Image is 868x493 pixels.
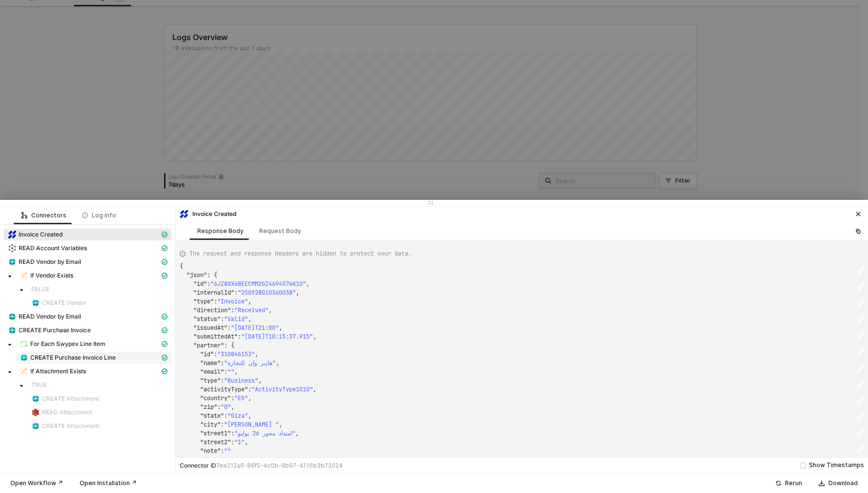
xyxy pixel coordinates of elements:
span: icon-download [819,480,825,486]
span: "id" [193,280,207,288]
span: , [279,324,282,332]
div: Connector ID [180,462,343,470]
span: If Attachment Exists [30,367,86,375]
span: , [245,438,248,446]
span: : [217,403,221,411]
span: "type" [200,377,221,385]
span: icon-cards [162,273,167,279]
span: CREATE Purchase Invoice Line [30,354,116,362]
span: "" [224,447,231,455]
span: For Each Swypex Line Item [16,338,171,350]
span: : [234,289,238,297]
span: READ Vendor by Email [19,258,81,266]
span: icon-cards [162,245,167,251]
span: icon-close [855,211,861,217]
span: : [231,306,234,314]
span: "name" [200,359,221,367]
span: "note" [200,447,221,455]
span: READ Attachment [27,407,171,418]
span: , [248,394,251,402]
span: , [296,289,299,297]
img: integration-icon [180,210,188,218]
img: integration-icon [20,272,28,279]
span: READ Vendor by Email [4,256,171,268]
span: READ Vendor by Email [19,313,81,321]
span: "امتداد محور 26 يوليو" [234,429,295,437]
span: : [231,394,234,402]
img: integration-icon [8,244,16,252]
span: "status" [193,315,221,323]
span: "street1" [200,429,231,437]
div: Open Installation ↗ [80,479,137,487]
span: CREATE Purchase Invoice Line [16,352,171,364]
img: integration-icon [8,231,16,238]
span: : [221,377,224,385]
span: "zip" [200,403,217,411]
span: FALSE [31,285,49,293]
span: icon-cards [162,327,167,333]
div: Invoice Created [180,210,236,218]
span: "issuedAt" [193,324,227,332]
span: , [306,280,310,288]
span: : [214,298,217,305]
span: Invoice Created [4,229,171,240]
span: , [231,403,234,411]
span: "Valid" [224,315,248,323]
img: integration-icon [8,313,16,321]
span: , [255,350,258,358]
span: The request and response Headers are hidden to protect your data. [189,249,412,258]
span: "submittedAt" [193,333,238,341]
span: "250928010360038" [238,289,296,297]
span: READ Vendor by Email [4,311,171,322]
span: "1" [234,438,245,446]
span: If Vendor Exists [16,270,171,281]
img: integration-icon [8,326,16,334]
span: caret-down [19,288,24,293]
img: integration-icon [32,299,40,307]
span: "6JZ8XX6BEECMM2GZ4694X76K10" [210,280,306,288]
div: Log info [82,212,116,219]
div: Open Workflow ↗ [10,479,63,487]
span: READ Attachment [42,408,92,416]
span: "id" [200,350,214,358]
span: "activityType" [200,386,248,393]
span: "email" [200,368,224,376]
span: icon-cards [162,368,167,374]
div: Request Body [259,227,301,235]
span: , [313,386,316,393]
span: CREATE Purchase Invoice [4,324,171,336]
span: caret-down [7,370,12,375]
span: TRUE [27,379,171,391]
span: caret-down [7,274,12,279]
span: "country" [200,394,231,402]
span: icon-cards [162,355,167,361]
span: , [248,412,251,420]
span: "internalId" [193,289,234,297]
span: "Giza" [227,412,248,420]
span: 7ee212a6-86f5-4c0b-9b97-4116b3b72024 [216,462,343,469]
span: "type" [193,298,214,305]
span: caret-down [7,343,12,347]
span: icon-logic [21,213,27,218]
span: "city" [200,421,221,429]
span: : [221,421,224,429]
span: If Vendor Exists [30,272,73,279]
div: Response Body [197,227,244,235]
button: Rerun [769,477,808,489]
span: Invoice Created [19,231,62,238]
div: Download [828,479,858,487]
span: "partner" [193,342,224,349]
span: : [224,412,227,420]
span: If Attachment Exists [16,365,171,377]
div: Rerun [785,479,802,487]
span: "json" [186,271,207,279]
img: integration-icon [32,395,40,403]
span: icon-cards [162,314,167,320]
span: { [180,262,183,270]
span: For Each Swypex Line Item [30,340,105,348]
span: , [248,315,251,323]
span: icon-copy-paste [855,228,861,234]
span: icon-drag-indicator [428,200,434,206]
img: integration-icon [32,408,40,416]
span: CREATE Attachment [27,420,171,432]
